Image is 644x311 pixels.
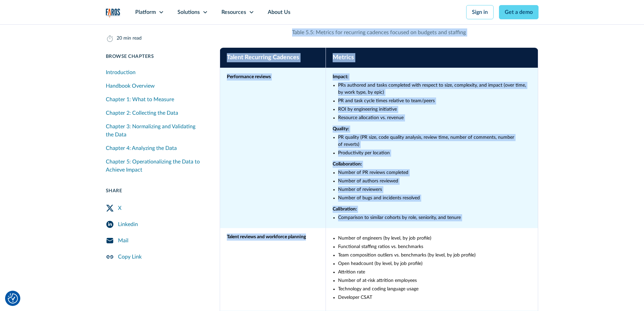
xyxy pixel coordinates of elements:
li: Functional staffing ratios vs. benchmarks [338,243,531,250]
li: PR and task cycle times relative to team/peers [338,97,531,105]
strong: Collaboration: [333,162,362,166]
div: Solutions [177,8,200,16]
li: PR quality (PR size, code quality analysis, review time, number of comments, number of reverts) [338,134,531,148]
li: Number of reviewers [338,186,531,193]
li: Number of bugs and incidents resolved [338,195,531,202]
li: Technology and coding language usage [338,286,531,293]
li: Number of engineers (by level, by job profile) [338,235,531,242]
li: Number of PR reviews completed [338,169,531,176]
a: Mail Share [106,232,203,249]
a: Copy Link [106,249,203,265]
li: Comparison to similar cohorts by role, seniority, and tenure [338,214,531,221]
li: Number of at-risk attrition employees [338,277,531,284]
div: Handbook Overview [106,82,155,90]
li: Developer CSAT [338,294,531,301]
div: Table 5.5: Metrics for recurring cadences focused on budgets and staffing [219,28,539,37]
th: Talent Recurring Cadences [220,48,326,68]
li: Attrition rate [338,269,531,276]
a: Twitter Share [106,200,203,216]
a: Chapter 1: What to Measure [106,93,203,106]
div: X [118,204,121,212]
strong: Calibration: [333,207,357,212]
a: home [106,8,120,18]
a: Chapter 2: Collecting the Data [106,106,203,120]
th: Metrics [326,48,538,68]
a: Chapter 3: Normalizing and Validating the Data [106,120,203,141]
a: Chapter 4: Analyzing the Data [106,141,203,155]
li: Open headcount (by level, by job profile) [338,260,531,267]
div: Chapter 5: Operationalizing the Data to Achieve Impact [106,158,203,174]
strong: Quality: [333,127,349,131]
img: Revisit consent button [8,293,18,304]
strong: Talent reviews and workforce planning [227,235,306,239]
a: Sign in [466,5,494,19]
li: PRs authored and tasks completed with respect to size, complexity, and impact (over time, by work... [338,82,531,96]
div: Chapter 4: Analyzing the Data [106,144,177,152]
div: Chapter 3: Normalizing and Validating the Data [106,123,203,139]
div: Chapter 2: Collecting the Data [106,109,178,117]
li: Number of authors reviewed [338,178,531,185]
li: Productivity per location [338,150,531,157]
div: Resources [221,8,246,16]
li: Team composition outliers vs. benchmarks (by level, by job profile) [338,252,531,259]
div: Introduction [106,68,136,76]
strong: Performance reviews [227,74,271,79]
div: min read [123,35,142,42]
div: Copy Link [118,253,142,261]
div: Chapter 1: What to Measure [106,95,174,104]
div: Platform [135,8,156,16]
button: Cookie Settings [8,293,18,304]
div: Browse Chapters [106,53,203,60]
a: Get a demo [499,5,539,19]
div: Mail [118,237,128,245]
img: Logo of the analytics and reporting company Faros. [106,8,120,18]
a: Chapter 5: Operationalizing the Data to Achieve Impact [106,155,203,177]
div: 20 [117,35,122,42]
div: Share [106,187,203,195]
strong: Impact: [333,74,349,79]
a: Introduction [106,66,203,79]
a: Handbook Overview [106,79,203,93]
div: Linkedin [118,220,138,228]
li: ROI by engineering initiative [338,106,531,113]
li: Resource allocation vs. revenue [338,114,531,121]
a: LinkedIn Share [106,216,203,232]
